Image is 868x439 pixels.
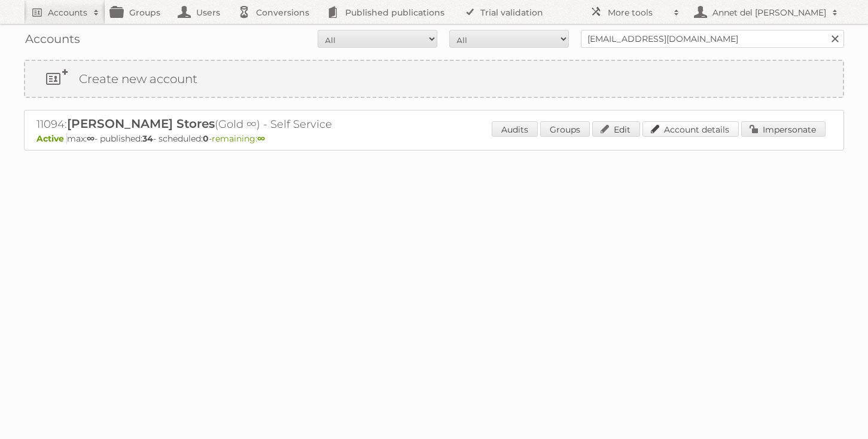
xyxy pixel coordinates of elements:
strong: 0 [203,133,209,144]
p: max: - published: - scheduled: - [36,133,832,144]
strong: 34 [142,133,153,144]
a: Account details [642,121,739,137]
span: [PERSON_NAME] Stores [67,116,215,131]
a: Impersonate [741,121,826,137]
strong: ∞ [87,133,95,144]
h2: More tools [608,7,668,19]
span: Active [36,133,67,144]
a: Groups [540,121,590,137]
h2: Accounts [48,7,87,19]
strong: ∞ [257,133,265,144]
span: remaining: [212,133,265,144]
a: Edit [592,121,640,137]
a: Audits [492,121,538,137]
a: Create new account [25,61,843,97]
h2: 11094: (Gold ∞) - Self Service [36,116,455,132]
h2: Annet del [PERSON_NAME] [709,7,826,19]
